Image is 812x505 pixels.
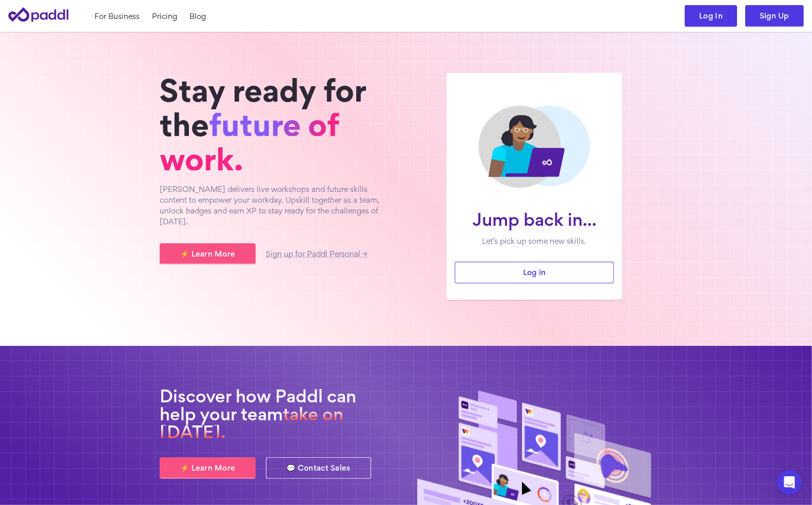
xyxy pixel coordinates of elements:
a: Pricing [152,11,177,22]
a: Log In [685,5,737,27]
p: Let’s pick up some new skills. [463,236,606,246]
a: Sign up for Paddl Personal → [266,251,367,258]
a: ⚡ Learn More [160,457,256,479]
a: Sign Up [745,5,804,27]
p: [PERSON_NAME] delivers live workshops and future skills content to empower your workday. Upskill ... [160,184,396,227]
span: future of work. [160,113,339,170]
a: ⚡ Learn More [160,243,256,265]
a: For Business [94,11,140,22]
a: Blog [189,11,206,22]
div: Open Intercom Messenger [777,470,802,495]
h2: Discover how Paddl can help your team [160,387,396,441]
a: 💬 Contact Sales [266,457,371,479]
h1: Stay ready for the [160,73,396,177]
a: Log in [455,262,614,283]
h1: Jump back in... [463,210,606,228]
